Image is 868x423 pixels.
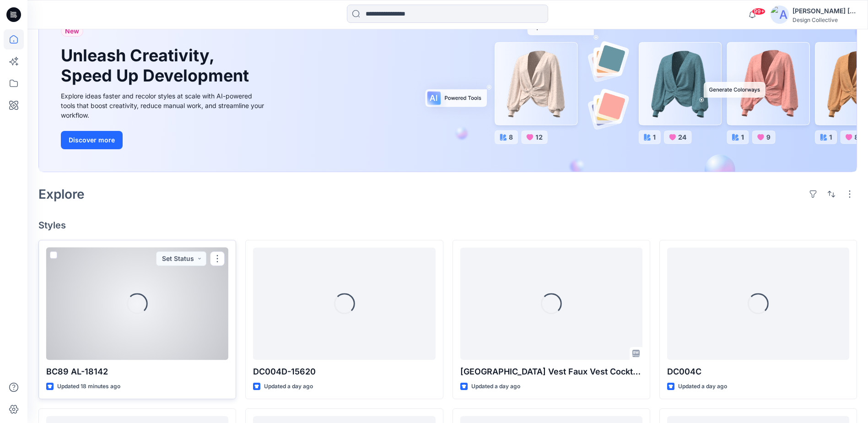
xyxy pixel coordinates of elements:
a: Discover more [61,131,267,149]
div: Explore ideas faster and recolor styles at scale with AI-powered tools that boost creativity, red... [61,91,267,120]
p: Updated a day ago [264,382,313,391]
p: DC004D-15620 [253,365,435,378]
h4: Styles [38,220,857,231]
div: [PERSON_NAME] [PERSON_NAME] [793,5,857,16]
p: BC89 AL-18142 [46,365,228,378]
h2: Explore [38,187,85,201]
p: Updated a day ago [678,382,727,391]
h1: Unleash Creativity, Speed Up Development [61,46,253,85]
p: Updated a day ago [471,382,520,391]
img: avatar [771,5,789,24]
div: Design Collective [793,16,857,23]
p: [GEOGRAPHIC_DATA] Vest Faux Vest Cocktail Top Morongo [460,365,642,378]
p: DC004C [667,365,849,378]
p: Updated 18 minutes ago [57,382,120,391]
span: New [65,26,79,37]
span: 99+ [752,8,766,15]
button: Discover more [61,131,123,149]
